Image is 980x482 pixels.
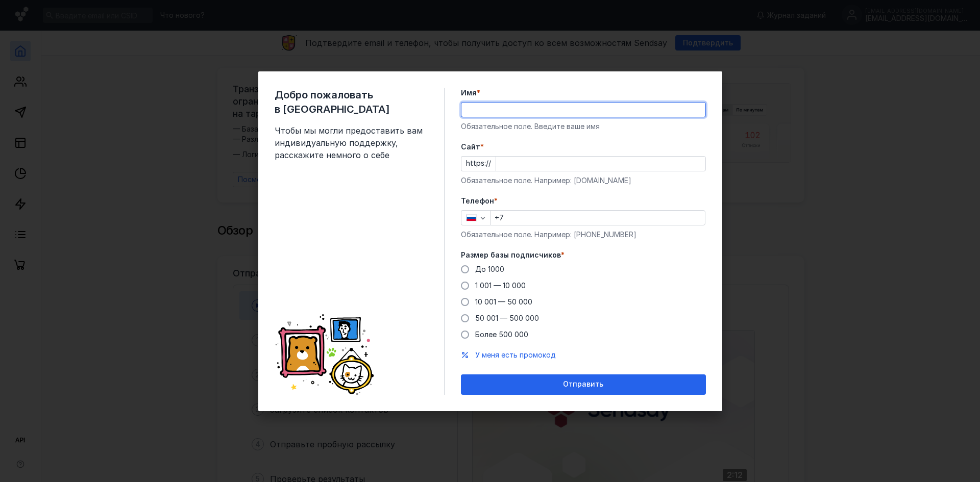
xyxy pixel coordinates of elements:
span: У меня есть промокод [475,350,556,359]
span: Более 500 000 [475,330,528,339]
span: До 1000 [475,265,504,273]
span: Отправить [563,380,603,389]
span: Cайт [461,142,480,152]
span: 50 001 — 500 000 [475,314,539,322]
span: 10 001 — 50 000 [475,297,532,306]
span: 1 001 — 10 000 [475,281,526,290]
span: Размер базы подписчиков [461,250,561,260]
button: У меня есть промокод [475,350,556,360]
button: Отправить [461,374,706,395]
span: Телефон [461,196,494,206]
span: Чтобы мы могли предоставить вам индивидуальную поддержку, расскажите немного о себе [275,124,428,161]
div: Обязательное поле. Введите ваше имя [461,121,706,132]
span: Добро пожаловать в [GEOGRAPHIC_DATA] [275,88,428,116]
div: Обязательное поле. Например: [PHONE_NUMBER] [461,230,706,240]
span: Имя [461,88,477,98]
div: Обязательное поле. Например: [DOMAIN_NAME] [461,175,706,186]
